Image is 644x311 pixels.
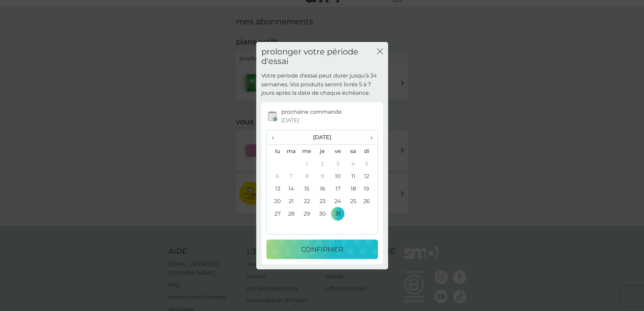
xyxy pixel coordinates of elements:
[301,244,343,255] p: confirmer
[272,130,279,145] span: ‹
[315,207,330,220] td: 30
[345,145,361,157] th: sa
[330,145,346,157] th: ve
[377,48,383,55] button: fermer
[284,145,299,157] th: ma
[281,108,342,116] p: prochaine commande
[345,182,361,195] td: 18
[361,145,377,157] th: di
[315,182,330,195] td: 16
[267,145,284,157] th: lu
[299,170,315,182] td: 8
[361,157,377,170] td: 5
[330,195,346,207] td: 24
[284,170,299,182] td: 7
[315,145,330,157] th: je
[315,195,330,207] td: 23
[315,170,330,182] td: 9
[299,195,315,207] td: 22
[284,207,299,220] td: 28
[330,170,346,182] td: 10
[299,207,315,220] td: 29
[267,182,284,195] td: 13
[261,47,372,66] h2: prolonger votre période d'essai
[345,157,361,170] td: 4
[267,207,284,220] td: 27
[330,182,346,195] td: 17
[267,195,284,207] td: 20
[315,157,330,170] td: 2
[361,195,377,207] td: 26
[361,182,377,195] td: 19
[284,130,361,145] th: [DATE]
[330,207,346,220] td: 31
[267,170,284,182] td: 6
[261,71,383,97] p: Votre période d'essai peut durer jusqu'à 34 semaines. Vos produits seront livrés 5 à 7 jours aprè...
[284,195,299,207] td: 21
[345,170,361,182] td: 11
[345,195,361,207] td: 25
[366,130,372,145] span: ›
[330,157,346,170] td: 3
[281,116,299,125] span: [DATE]
[299,145,315,157] th: me
[361,170,377,182] td: 12
[284,182,299,195] td: 14
[299,157,315,170] td: 1
[299,182,315,195] td: 15
[266,240,378,259] button: confirmer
